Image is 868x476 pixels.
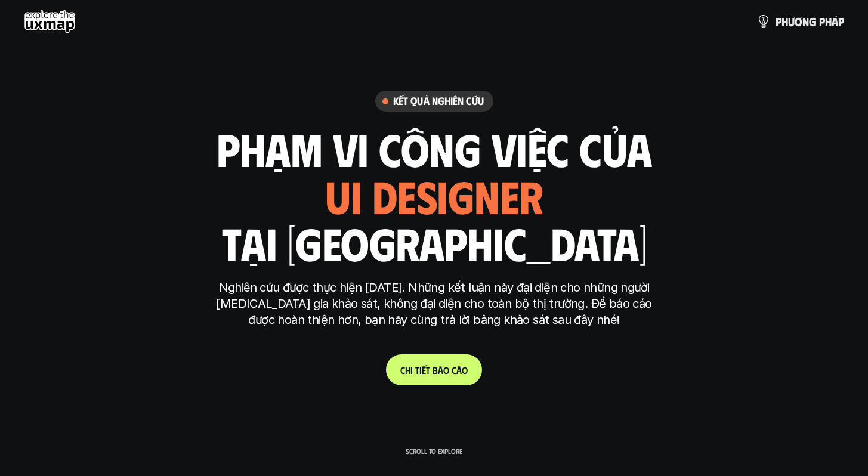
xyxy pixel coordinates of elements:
p: Scroll to explore [406,447,462,455]
span: p [838,15,844,28]
span: p [819,15,825,28]
span: á [456,364,462,376]
span: ơ [795,15,802,28]
span: á [832,15,838,28]
span: t [415,364,419,376]
span: ư [788,15,795,28]
span: b [433,364,438,376]
span: h [405,364,410,376]
span: n [802,15,809,28]
p: Nghiên cứu được thực hiện [DATE]. Những kết luận này đại diện cho những người [MEDICAL_DATA] gia ... [211,280,658,328]
span: c [452,364,456,376]
span: á [438,364,443,376]
span: i [419,364,422,376]
span: p [776,15,781,28]
h1: tại [GEOGRAPHIC_DATA] [221,218,647,268]
span: o [443,364,449,376]
span: t [426,364,430,376]
span: C [400,364,405,376]
span: g [809,15,816,28]
h1: phạm vi công việc của [217,123,652,174]
span: h [825,15,832,28]
span: o [462,364,468,376]
a: Chitiếtbáocáo [386,354,482,385]
span: ế [422,364,426,376]
h6: Kết quả nghiên cứu [393,94,484,108]
a: phươngpháp [756,10,844,33]
span: h [781,15,788,28]
span: i [410,364,413,376]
